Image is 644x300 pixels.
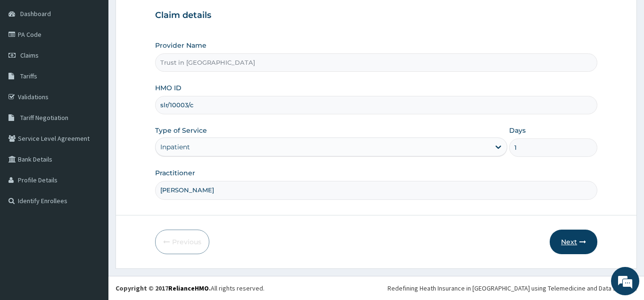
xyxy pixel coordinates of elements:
[20,51,39,60] span: Claims
[168,284,209,292] a: RelianceHMO
[116,284,211,292] strong: Copyright © 2017 .
[55,90,130,185] span: We're online!
[155,83,182,93] label: HMO ID
[20,72,37,80] span: Tariffs
[550,230,597,254] button: Next
[49,53,158,65] div: Chat with us now
[17,47,38,71] img: d_794563401_company_1708531726252_794563401
[5,200,180,233] textarea: Type your message and hit 'Enter'
[155,10,597,21] h3: Claim details
[155,230,209,254] button: Previous
[20,9,51,18] span: Dashboard
[160,142,190,152] div: Inpatient
[388,283,637,293] div: Redefining Heath Insurance in [GEOGRAPHIC_DATA] using Telemedicine and Data Science!
[108,276,644,300] footer: All rights reserved.
[155,5,177,27] div: Minimize live chat window
[509,126,526,135] label: Days
[155,96,597,114] input: Enter HMO ID
[155,181,597,199] input: Enter Name
[155,41,206,50] label: Provider Name
[155,126,207,135] label: Type of Service
[20,113,68,122] span: Tariff Negotiation
[155,168,195,178] label: Practitioner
